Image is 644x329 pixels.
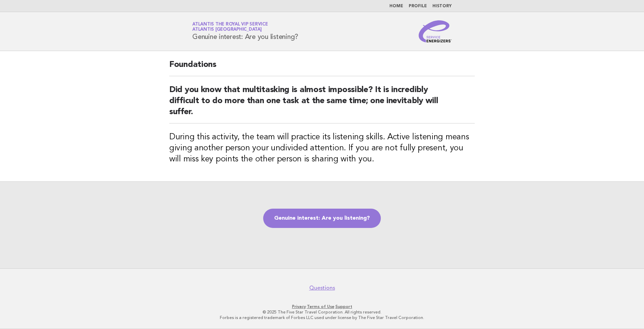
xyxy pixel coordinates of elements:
p: © 2025 The Five Star Travel Corporation. All rights reserved. [111,309,533,315]
span: Atlantis [GEOGRAPHIC_DATA] [192,28,262,32]
p: Forbes is a registered trademark of Forbes LLC used under license by The Five Star Travel Corpora... [111,315,533,320]
a: Terms of Use [307,304,334,309]
img: Service Energizers [419,20,452,42]
a: Support [335,304,352,309]
h2: Did you know that multitasking is almost impossible? It is incredibly difficult to do more than o... [169,84,475,123]
h3: During this activity, the team will practice its listening skills. Active listening means giving ... [169,132,475,165]
a: Privacy [292,304,306,309]
p: · · [111,304,533,309]
a: Questions [309,285,335,291]
a: Genuine interest: Are you listening? [263,209,381,228]
a: History [432,4,452,8]
a: Home [389,4,403,8]
h1: Genuine interest: Are you listening? [192,22,298,40]
h2: Foundations [169,59,475,76]
a: Profile [409,4,427,8]
a: Atlantis the Royal VIP ServiceAtlantis [GEOGRAPHIC_DATA] [192,22,268,32]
